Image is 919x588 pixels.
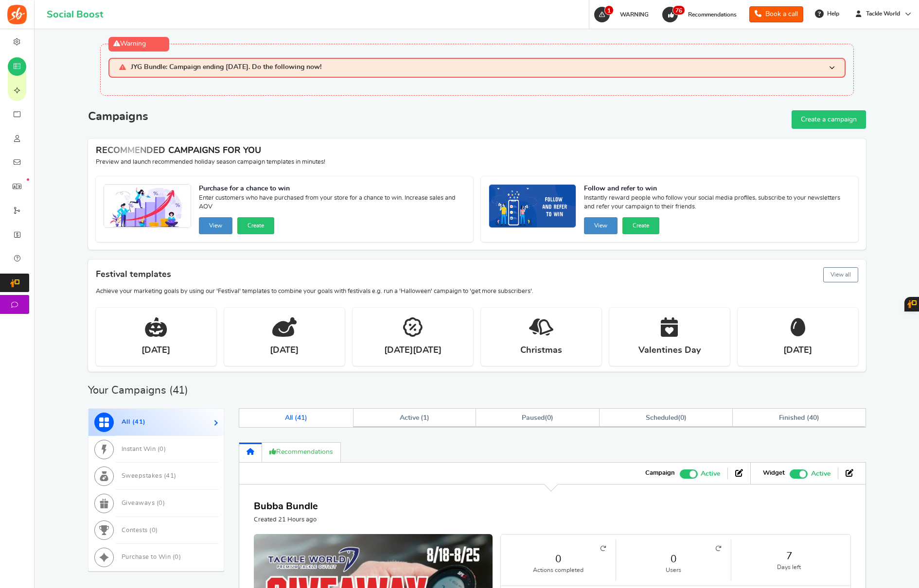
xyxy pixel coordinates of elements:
[96,158,858,167] p: Preview and launch recommended holiday season campaign templates in minutes!
[584,184,850,194] strong: Follow and refer to win
[547,415,551,421] span: 0
[520,345,562,357] strong: Christmas
[511,566,606,574] small: Actions completed
[122,500,165,506] span: Giveaways ( )
[779,415,819,421] span: Finished ( )
[159,446,164,452] span: 0
[584,217,618,234] button: View
[626,552,721,566] a: 0
[731,539,847,581] li: 7
[270,345,299,357] strong: [DATE]
[122,473,177,479] span: Sweepstakes ( )
[862,10,904,18] span: Tackle World
[88,110,148,123] h2: Campaigns
[108,37,169,52] div: Warning
[152,527,156,534] span: 0
[741,563,837,571] small: Days left
[593,7,654,22] a: 1 WARNING
[622,217,659,234] button: Create
[237,217,274,234] button: Create
[254,502,318,511] a: Bubba Bundle
[297,415,305,421] span: 41
[122,554,181,560] span: Purchase to Win ( )
[141,345,170,357] strong: [DATE]
[199,217,232,234] button: View
[646,415,686,421] span: ( )
[96,146,858,156] h4: RECOMMENDED CAMPAIGNS FOR YOU
[131,64,321,72] span: JYG Bundle: Campaign ending [DATE]. Do the following now!
[638,345,701,357] strong: Valentines Day
[522,415,553,421] span: ( )
[88,385,189,395] h2: Your Campaigns ( )
[384,345,442,357] strong: [DATE][DATE]
[620,12,649,17] span: WARNING
[756,467,838,479] li: Widget activated
[511,552,606,566] a: 0
[254,516,318,524] p: Created 21 Hours ago
[122,419,146,425] span: All ( )
[701,468,720,479] span: Active
[135,419,143,425] span: 41
[489,185,576,228] img: Recommended Campaigns
[749,6,803,22] a: Book a call
[423,415,427,421] span: 1
[7,5,27,24] img: Social Boost
[159,500,163,506] span: 0
[173,385,185,396] span: 41
[285,415,307,421] span: All ( )
[104,185,191,228] img: Recommended Campaigns
[646,415,678,421] span: Scheduled
[199,194,465,213] span: Enter customers who have purchased from your store for a chance to win. Increase sales and AOV
[96,265,858,284] h4: Festival templates
[199,184,465,194] strong: Purchase for a chance to win
[763,469,785,478] strong: Widget
[645,469,675,478] strong: Campaign
[688,12,737,17] span: Recommendations
[680,415,684,421] span: 0
[175,554,179,560] span: 0
[27,178,29,181] em: New
[122,527,158,534] span: Contests ( )
[792,110,866,129] a: Create a campaign
[825,10,839,18] span: Help
[783,345,812,357] strong: [DATE]
[811,6,844,21] a: Help
[166,473,174,479] span: 41
[122,446,166,452] span: Instant Win ( )
[604,5,614,15] span: 1
[584,194,850,213] span: Instantly reward people who follow your social media profiles, subscribe to your newsletters and ...
[672,5,685,15] span: 76
[262,442,341,462] a: Recommendations
[823,267,858,282] button: View all
[522,415,545,421] span: Paused
[400,415,430,421] span: Active ( )
[96,287,858,296] p: Achieve your marketing goals by using our 'Festival' templates to combine your goals with festiva...
[811,468,831,479] span: Active
[661,7,742,22] a: 76 Recommendations
[809,415,817,421] span: 40
[47,9,103,20] h1: Social Boost
[626,566,721,574] small: Users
